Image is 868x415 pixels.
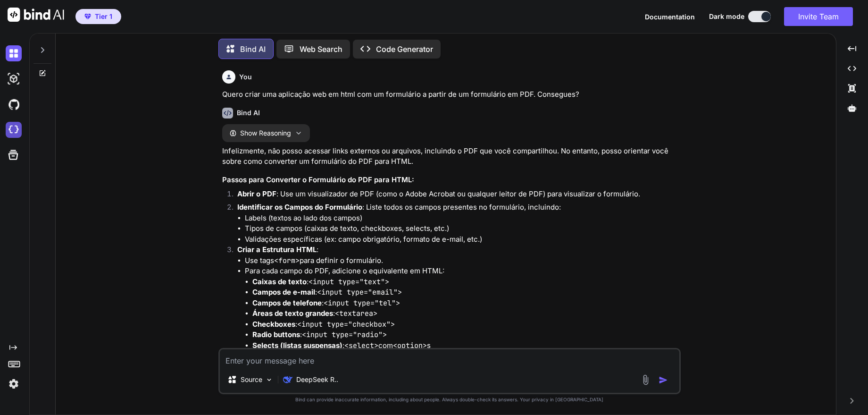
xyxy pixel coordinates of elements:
strong: Caixas de texto [252,277,307,286]
code: <select> [344,341,378,350]
img: Bind AI [8,8,64,22]
p: Bind AI [240,43,266,55]
li: Labels (textos ao lado dos campos) [245,213,679,224]
strong: Checkboxes [252,320,295,329]
p: DeepSeek R.. [296,375,338,384]
code: <input type="email"> [317,288,402,297]
img: Pick Models [265,376,273,384]
img: settings [6,376,22,392]
strong: Abrir o PDF [237,189,276,198]
p: Bind can provide inaccurate information, including about people. Always double-check its answers.... [218,396,681,403]
strong: Criar a Estrutura HTML [237,245,317,254]
code: <input type="tel"> [324,298,400,308]
p: Code Generator [376,43,433,55]
button: Invite Team [784,7,853,26]
p: Infelizmente, não posso acessar links externos ou arquivos, incluindo o PDF que você compartilhou... [222,146,679,167]
li: Validações específicas (ex: campo obrigatório, formato de e-mail, etc.) [245,234,679,245]
code: <option> [393,341,427,350]
p: : Liste todos os campos presentes no formulário, incluindo: [237,202,679,213]
li: Para cada campo do PDF, adicione o equivalente em HTML: [245,266,679,362]
p: Source [241,375,262,384]
code: <input type="radio"> [302,330,387,339]
span: Dark mode [709,12,744,21]
li: : [252,277,679,288]
li: : [252,330,679,340]
h6: Bind AI [237,108,260,118]
strong: Identificar os Campos do Formulário [237,203,362,212]
li: : [252,319,679,330]
img: darkAi-studio [6,71,22,87]
p: Quero criar uma aplicação web em html com um formulário a partir de um formulário em PDF. Consegues? [222,89,679,100]
code: <form> [274,256,300,265]
img: cloudideIcon [6,122,22,138]
button: Show Reasoning [222,124,310,142]
li: : [252,287,679,298]
span: Documentation [645,13,695,21]
p: : [237,245,679,255]
h3: Passos para Converter o Formulário do PDF para HTML: [222,175,679,186]
strong: Radio buttons [252,330,300,339]
code: <input type="text"> [309,277,389,287]
span: Tier 1 [95,12,112,21]
button: Documentation [645,12,695,22]
code: <input type="checkbox"> [297,320,395,329]
img: githubDark [6,96,22,112]
li: : com s [252,340,679,351]
img: premium [84,14,91,19]
img: attachment [640,374,651,385]
img: darkChat [6,45,22,61]
li: : [252,308,679,319]
li: Tipos de campos (caixas de texto, checkboxes, selects, etc.) [245,223,679,234]
h6: You [239,72,252,82]
img: icon [659,375,668,385]
p: : Use um visualizador de PDF (como o Adobe Acrobat ou qualquer leitor de PDF) para visualizar o f... [237,189,679,200]
li: Use tags para definir o formulário. [245,255,679,266]
strong: Áreas de texto grandes [252,309,333,318]
button: premiumTier 1 [75,9,121,24]
code: <textarea> [335,309,377,318]
strong: Selects (listas suspensas) [252,341,342,350]
span: Show Reasoning [240,129,291,137]
li: : [252,298,679,309]
strong: Campos de telefone [252,298,322,307]
p: Web Search [300,43,342,55]
img: DeepSeek R1 (Distill) [283,375,292,384]
strong: Campos de e-mail [252,288,315,296]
